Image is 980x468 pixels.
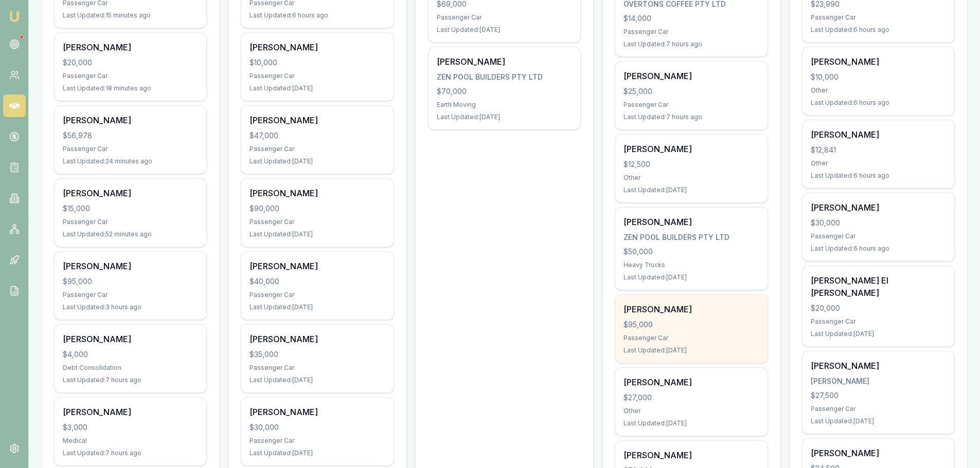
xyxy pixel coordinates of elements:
[250,422,385,433] div: $30,000
[63,11,198,20] div: Last Updated: 15 minutes ago
[63,364,198,372] div: Debt Consolidation
[250,406,385,418] div: [PERSON_NAME]
[250,349,385,360] div: $35,000
[811,86,946,95] div: Other
[811,13,946,22] div: Passenger Car
[250,218,385,226] div: Passenger Car
[623,216,759,228] div: [PERSON_NAME]
[811,417,946,425] div: Last Updated: [DATE]
[63,303,198,311] div: Last Updated: 3 hours ago
[63,449,198,457] div: Last Updated: 7 hours ago
[250,260,385,272] div: [PERSON_NAME]
[8,10,21,23] img: emu-icon-u.png
[250,157,385,165] div: Last Updated: [DATE]
[811,26,946,34] div: Last Updated: 6 hours ago
[437,72,572,82] div: ZEN POOL BUILDERS PTY LTD
[811,172,946,180] div: Last Updated: 6 hours ago
[250,145,385,153] div: Passenger Car
[811,317,946,326] div: Passenger Car
[623,159,759,170] div: $12,500
[63,260,198,272] div: [PERSON_NAME]
[437,13,572,22] div: Passenger Car
[250,187,385,199] div: [PERSON_NAME]
[623,186,759,194] div: Last Updated: [DATE]
[623,101,759,109] div: Passenger Car
[63,84,198,92] div: Last Updated: 18 minutes ago
[63,114,198,126] div: [PERSON_NAME]
[623,143,759,155] div: [PERSON_NAME]
[250,276,385,287] div: $40,000
[623,449,759,461] div: [PERSON_NAME]
[811,99,946,107] div: Last Updated: 6 hours ago
[63,130,198,141] div: $56,978
[63,291,198,299] div: Passenger Car
[250,114,385,126] div: [PERSON_NAME]
[63,187,198,199] div: [PERSON_NAME]
[250,11,385,20] div: Last Updated: 6 hours ago
[811,55,946,68] div: [PERSON_NAME]
[250,203,385,214] div: $90,000
[811,360,946,372] div: [PERSON_NAME]
[811,232,946,240] div: Passenger Car
[437,101,572,109] div: Earth Moving
[623,407,759,415] div: Other
[623,28,759,36] div: Passenger Car
[250,376,385,384] div: Last Updated: [DATE]
[623,320,759,330] div: $95,000
[63,157,198,165] div: Last Updated: 24 minutes ago
[63,145,198,153] div: Passenger Car
[250,41,385,53] div: [PERSON_NAME]
[63,58,198,68] div: $20,000
[623,86,759,97] div: $25,000
[63,230,198,238] div: Last Updated: 52 minutes ago
[623,70,759,82] div: [PERSON_NAME]
[250,364,385,372] div: Passenger Car
[623,13,759,24] div: $14,000
[63,349,198,360] div: $4,000
[63,376,198,384] div: Last Updated: 7 hours ago
[250,84,385,92] div: Last Updated: [DATE]
[811,245,946,253] div: Last Updated: 6 hours ago
[437,26,572,34] div: Last Updated: [DATE]
[623,376,759,388] div: [PERSON_NAME]
[623,261,759,269] div: Heavy Trucks
[623,247,759,257] div: $50,000
[811,447,946,459] div: [PERSON_NAME]
[437,55,572,68] div: [PERSON_NAME]
[63,406,198,418] div: [PERSON_NAME]
[437,113,572,121] div: Last Updated: [DATE]
[811,159,946,167] div: Other
[250,58,385,68] div: $10,000
[623,273,759,282] div: Last Updated: [DATE]
[63,422,198,433] div: $3,000
[63,276,198,287] div: $95,000
[437,86,572,97] div: $70,000
[811,303,946,313] div: $20,000
[250,333,385,345] div: [PERSON_NAME]
[250,291,385,299] div: Passenger Car
[623,346,759,354] div: Last Updated: [DATE]
[623,303,759,315] div: [PERSON_NAME]
[63,203,198,214] div: $15,000
[63,333,198,345] div: [PERSON_NAME]
[811,145,946,155] div: $12,841
[811,376,946,386] div: [PERSON_NAME]
[623,334,759,342] div: Passenger Car
[623,232,759,242] div: ZEN POOL BUILDERS PTY LTD
[250,303,385,311] div: Last Updated: [DATE]
[63,218,198,226] div: Passenger Car
[250,437,385,445] div: Passenger Car
[250,449,385,457] div: Last Updated: [DATE]
[811,128,946,141] div: [PERSON_NAME]
[623,113,759,121] div: Last Updated: 7 hours ago
[811,218,946,228] div: $30,000
[63,41,198,53] div: [PERSON_NAME]
[811,405,946,413] div: Passenger Car
[811,390,946,401] div: $27,500
[623,419,759,427] div: Last Updated: [DATE]
[811,330,946,338] div: Last Updated: [DATE]
[623,174,759,182] div: Other
[811,72,946,82] div: $10,000
[63,437,198,445] div: Medical
[63,72,198,80] div: Passenger Car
